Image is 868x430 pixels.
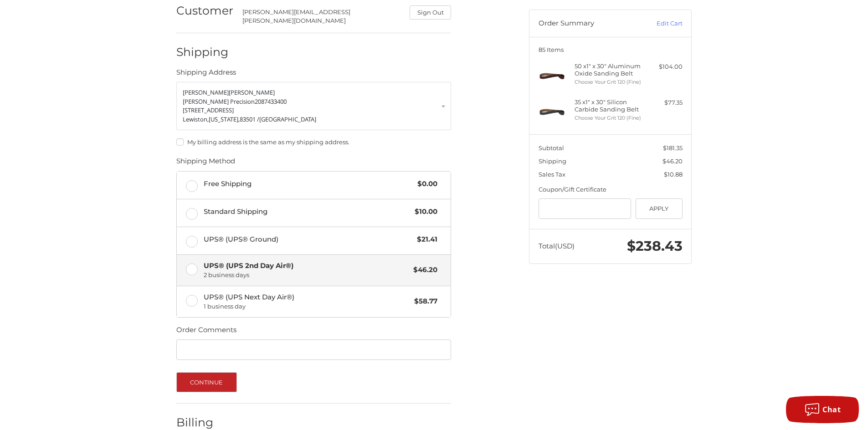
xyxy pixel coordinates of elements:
[204,261,409,280] span: UPS® (UPS 2nd Day Air®)
[183,88,229,96] span: [PERSON_NAME]
[183,115,209,123] span: Lewiston,
[240,115,259,123] span: 83501 /
[663,157,683,165] span: $46.20
[539,185,683,194] div: Coupon/Gift Certificate
[539,157,566,165] span: Shipping
[176,67,236,82] legend: Shipping Address
[204,234,413,245] span: UPS® (UPS® Ground)
[822,405,841,415] span: Chat
[539,46,683,53] h3: 85 Items
[412,234,437,245] span: $21.41
[409,265,437,275] span: $46.20
[637,19,683,28] a: Edit Cart
[539,19,637,28] h3: Order Summary
[539,198,632,219] input: Gift Certificate or Coupon Code
[664,171,683,178] span: $10.88
[636,198,683,219] button: Apply
[209,115,240,123] span: [US_STATE],
[647,98,683,107] div: $77.35
[255,97,287,106] span: 2087433400
[627,238,683,254] span: $238.43
[539,144,564,152] span: Subtotal
[663,144,683,152] span: $181.35
[575,62,644,77] h4: 50 x 1" x 30" Aluminum Oxide Sanding Belt
[539,171,565,178] span: Sales Tax
[176,138,451,146] label: My billing address is the same as my shipping address.
[575,114,644,122] li: Choose Your Grit 120 (Fine)
[204,302,410,311] span: 1 business day
[575,98,644,113] h4: 35 x 1" x 30" Silicon Carbide Sanding Belt
[204,292,410,311] span: UPS® (UPS Next Day Air®)
[176,415,230,430] h2: Billing
[229,88,275,96] span: [PERSON_NAME]
[204,207,411,217] span: Standard Shipping
[259,115,316,123] span: [GEOGRAPHIC_DATA]
[204,271,409,280] span: 2 business days
[176,156,235,171] legend: Shipping Method
[575,78,644,86] li: Choose Your Grit 120 (Fine)
[183,97,255,106] span: [PERSON_NAME] Precision
[413,179,437,189] span: $0.00
[242,8,401,25] div: [PERSON_NAME][EMAIL_ADDRESS][PERSON_NAME][DOMAIN_NAME]
[176,45,230,59] h2: Shipping
[176,4,233,18] h2: Customer
[176,372,237,392] button: Continue
[539,242,575,250] span: Total (USD)
[647,62,683,71] div: $104.00
[410,5,451,20] button: Sign Out
[786,396,859,423] button: Chat
[410,207,437,217] span: $10.00
[183,106,234,114] span: [STREET_ADDRESS]
[176,82,451,130] a: Enter or select a different address
[204,179,413,189] span: Free Shipping
[410,296,437,307] span: $58.77
[176,325,236,339] legend: Order Comments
